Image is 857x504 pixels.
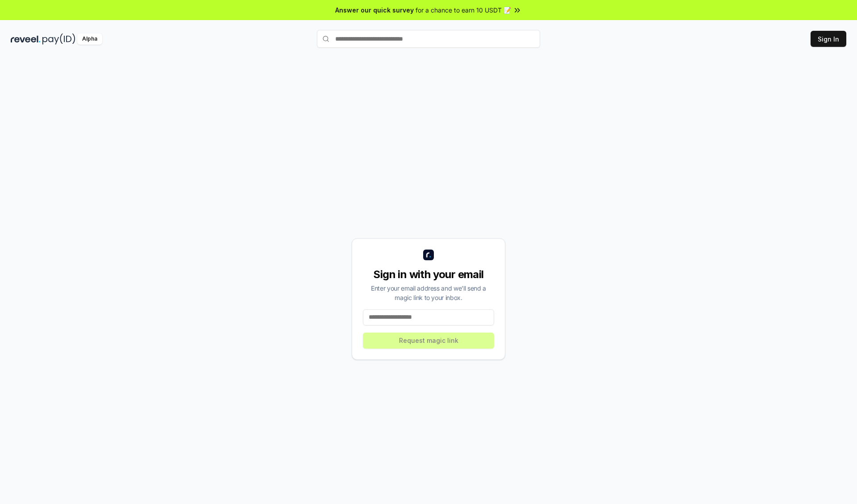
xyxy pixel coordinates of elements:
span: Answer our quick survey [335,5,414,15]
div: Alpha [77,33,102,45]
div: Enter your email address and we’ll send a magic link to your inbox. [363,283,494,302]
img: reveel_dark [11,33,41,45]
div: Sign in with your email [363,267,494,282]
img: logo_small [423,250,434,260]
button: Sign In [811,31,846,47]
span: for a chance to earn 10 USDT 📝 [416,5,511,15]
img: pay_id [42,33,75,45]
